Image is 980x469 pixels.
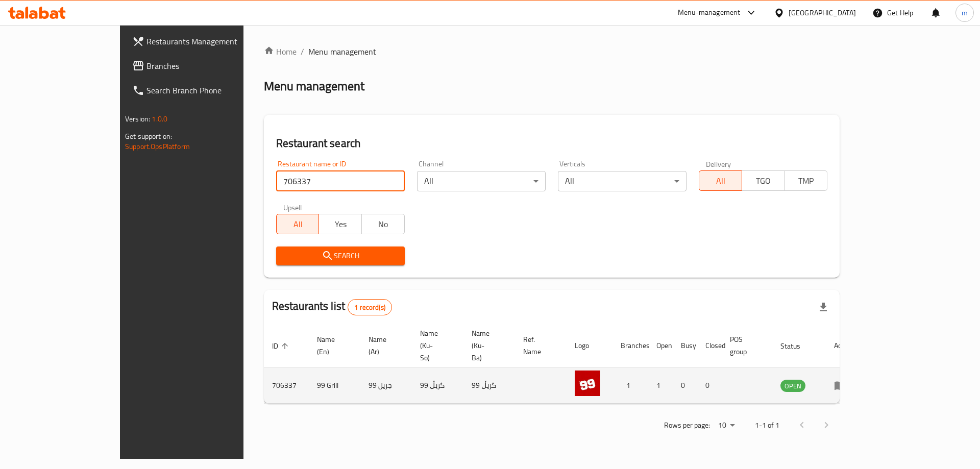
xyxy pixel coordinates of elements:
span: Branches [146,60,276,72]
span: POS group [730,333,760,358]
button: No [361,214,405,234]
span: No [366,217,401,232]
span: Name (Ar) [369,333,400,358]
td: 1 [648,367,673,404]
span: Status [780,340,814,352]
a: Branches [124,54,284,78]
table: enhanced table [264,324,861,404]
span: Restaurants Management [146,35,276,47]
button: TMP [784,170,827,191]
div: All [417,171,546,191]
h2: Restaurant search [276,136,827,151]
td: 0 [697,367,722,404]
td: 99 گریڵ [463,367,515,404]
button: TGO [742,170,785,191]
h2: Restaurants list [272,299,392,315]
td: 0 [673,367,697,404]
button: All [276,214,320,234]
td: 706337 [264,367,309,404]
th: Open [648,324,673,367]
td: 1 [612,367,648,404]
div: Total records count [348,299,392,315]
th: Logo [567,324,612,367]
button: Search [276,246,405,265]
span: Name (Ku-Ba) [472,327,503,364]
span: OPEN [780,380,805,392]
span: Search Branch Phone [146,84,276,96]
div: All [558,171,687,191]
nav: breadcrumb [264,45,840,58]
input: Search for restaurant name or ID.. [276,171,405,191]
p: Rows per page: [664,419,710,432]
th: Branches [612,324,648,367]
span: 1 record(s) [348,303,391,312]
div: Menu-management [678,7,741,19]
th: Busy [673,324,697,367]
div: [GEOGRAPHIC_DATA] [789,7,856,18]
span: Get support on: [125,130,172,143]
span: m [962,7,968,18]
span: All [281,217,315,232]
td: 99 Grill [309,367,360,404]
span: Name (Ku-So) [420,327,451,364]
span: Name (En) [317,333,348,358]
th: Action [826,324,861,367]
div: OPEN [780,380,805,392]
button: Yes [318,214,362,234]
label: Upsell [283,204,302,211]
div: Rows per page: [714,418,739,433]
span: 1.0.0 [152,112,167,126]
h2: Menu management [264,78,364,94]
li: / [301,45,304,58]
a: Restaurants Management [124,29,284,54]
span: Version: [125,112,150,126]
a: Support.OpsPlatform [125,140,190,153]
span: All [703,174,738,188]
div: Export file [811,295,836,319]
span: Search [284,250,397,262]
td: 99 جريل [360,367,412,404]
span: ID [272,340,291,352]
label: Delivery [706,160,731,167]
span: TMP [789,174,823,188]
span: Menu management [308,45,376,58]
button: All [699,170,742,191]
a: Search Branch Phone [124,78,284,103]
p: 1-1 of 1 [755,419,779,432]
img: 99 Grill [575,371,600,396]
span: Ref. Name [523,333,554,358]
span: Yes [323,217,358,232]
span: TGO [746,174,781,188]
th: Closed [697,324,722,367]
td: 99 گریڵ [412,367,463,404]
